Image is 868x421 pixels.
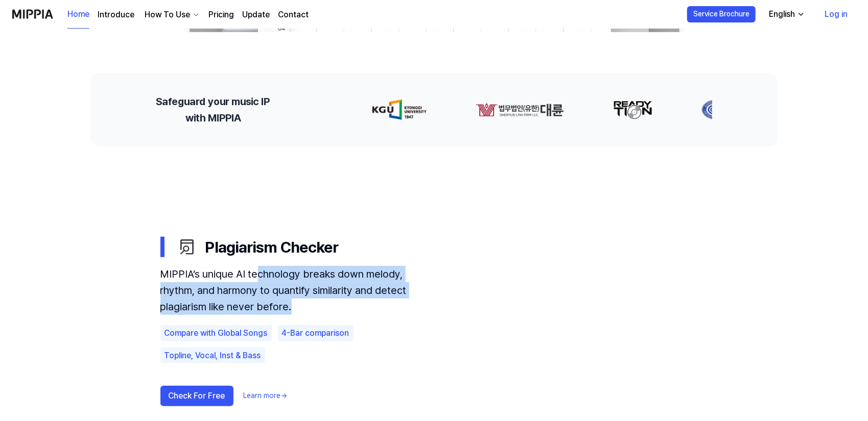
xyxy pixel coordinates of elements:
[244,391,288,401] a: Learn more→
[602,100,634,120] img: partner-logo-3
[683,100,706,120] img: partner-logo-4
[687,6,756,22] button: Service Brochure
[242,9,270,21] a: Update
[160,228,708,266] button: Plagiarism Checker
[767,8,797,20] div: English
[761,4,811,24] button: English
[513,100,553,120] img: partner-logo-2
[160,386,233,406] button: Check For Free
[156,93,270,126] h2: Safeguard your music IP with MIPPIA
[160,266,436,315] div: MIPPIA’s unique AI technology breaks down melody, rhythm, and harmony to quantify similarity and ...
[98,9,134,21] a: Introduce
[67,1,89,29] a: Home
[278,325,354,341] div: 4-Bar comparison
[160,348,265,364] div: Topline, Vocal, Inst & Bass
[376,100,464,120] img: partner-logo-1
[278,9,309,21] a: Contact
[160,266,708,414] div: Plagiarism Checker
[143,9,200,21] button: How To Use
[143,9,192,21] div: How To Use
[160,325,272,341] div: Compare with Global Songs
[208,9,234,21] a: Pricing
[177,236,708,258] div: Plagiarism Checker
